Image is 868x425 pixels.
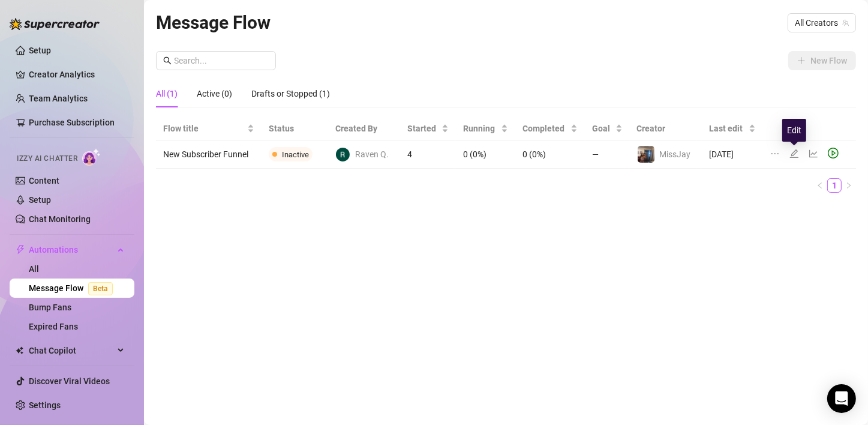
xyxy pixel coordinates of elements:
a: All [29,264,39,274]
button: right [842,178,856,193]
span: play-circle [828,148,839,158]
article: Message Flow [156,8,271,37]
a: Team Analytics [29,94,88,103]
img: Raven Queen [336,148,350,161]
span: thunderbolt [16,245,25,255]
a: Purchase Subscription [29,118,115,127]
img: AI Chatter [82,148,101,166]
span: line-chart [809,149,818,158]
th: Flow title [156,117,262,140]
a: Setup [29,195,51,205]
span: search [163,56,172,65]
div: Active (0) [197,87,232,100]
span: Beta [88,282,113,295]
th: Created By [328,117,400,140]
td: 0 (0%) [515,140,585,169]
th: Creator [630,117,702,140]
a: Chat Monitoring [29,214,91,224]
span: Raven Q. [355,148,389,161]
span: Completed [522,122,569,135]
li: Next Page [842,178,856,193]
span: team [842,19,849,26]
th: Last edit [702,117,763,140]
span: MissJay [660,149,691,159]
span: edit [789,149,799,158]
td: [DATE] [702,140,763,169]
div: All (1) [156,87,178,100]
button: New Flow [788,51,856,70]
th: Goal [585,117,629,140]
th: Status [262,117,328,140]
a: Settings [29,400,61,410]
input: Search... [174,54,269,67]
span: Running [463,122,498,135]
th: Completed [515,117,585,140]
th: Started [400,117,456,140]
td: 4 [400,140,456,169]
span: Inactive [282,150,309,159]
a: Setup [29,46,51,55]
a: Content [29,176,59,185]
span: ellipsis [770,149,780,158]
a: Bump Fans [29,303,71,312]
span: Goal [592,122,612,135]
div: Edit [782,119,806,142]
span: Started [407,122,439,135]
span: Izzy AI Chatter [17,153,77,164]
span: Automations [29,240,114,259]
a: Creator Analytics [29,65,125,84]
li: 1 [827,178,842,193]
a: Message FlowBeta [29,283,118,293]
img: logo-BBDzfeDw.svg [10,18,100,30]
a: Discover Viral Videos [29,376,110,386]
span: left [816,182,824,189]
span: Last edit [709,122,746,135]
td: — [585,140,629,169]
td: 0 (0%) [456,140,515,169]
td: New Subscriber Funnel [156,140,262,169]
img: Chat Copilot [16,346,23,355]
li: Previous Page [813,178,827,193]
div: Open Intercom Messenger [827,384,856,413]
span: All Creators [795,14,849,32]
span: Chat Copilot [29,341,114,360]
img: MissJay [638,146,654,163]
a: Expired Fans [29,322,78,331]
th: Running [456,117,515,140]
button: left [813,178,827,193]
span: Flow title [163,122,245,135]
div: Drafts or Stopped (1) [251,87,330,100]
a: 1 [828,179,841,192]
span: right [845,182,852,189]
